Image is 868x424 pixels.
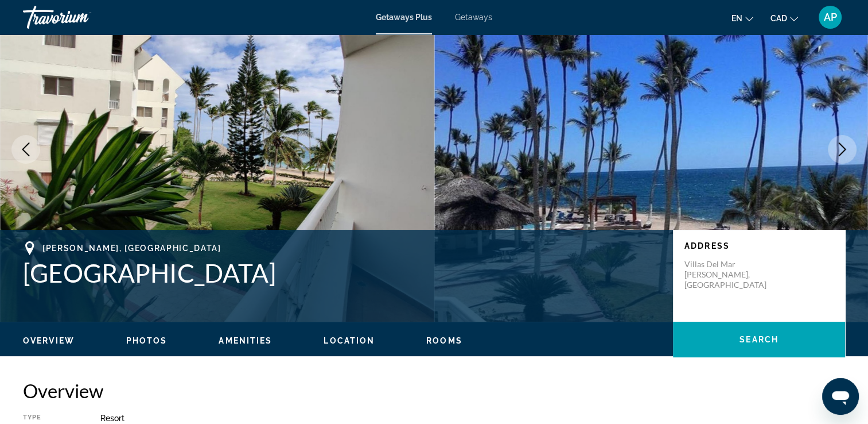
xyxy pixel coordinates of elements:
span: Amenities [219,336,272,345]
p: Villas del Mar [PERSON_NAME], [GEOGRAPHIC_DATA] [684,259,776,290]
span: en [731,14,742,23]
button: Amenities [219,336,272,346]
p: Address [684,241,834,250]
a: Getaways [455,13,492,22]
span: Location [324,336,375,345]
button: Location [324,336,375,346]
button: Photos [126,336,168,346]
button: Change currency [770,10,798,26]
span: CAD [770,14,787,23]
button: Overview [23,336,75,346]
a: Getaways Plus [376,13,432,22]
button: Change language [731,10,753,26]
button: Previous image [11,135,40,164]
button: Search [673,322,845,357]
div: Resort [100,414,845,423]
h2: Overview [23,379,845,402]
span: [PERSON_NAME], [GEOGRAPHIC_DATA] [42,244,221,253]
a: Travorium [23,2,138,32]
span: Overview [23,336,75,345]
iframe: Button to launch messaging window [822,378,859,415]
button: User Menu [815,5,845,29]
h1: [GEOGRAPHIC_DATA] [23,258,661,288]
span: Rooms [426,336,462,345]
button: Rooms [426,336,462,346]
span: Search [739,335,779,344]
span: AP [824,11,837,23]
span: Photos [126,336,168,345]
div: Type [23,414,72,423]
button: Next image [828,135,857,164]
